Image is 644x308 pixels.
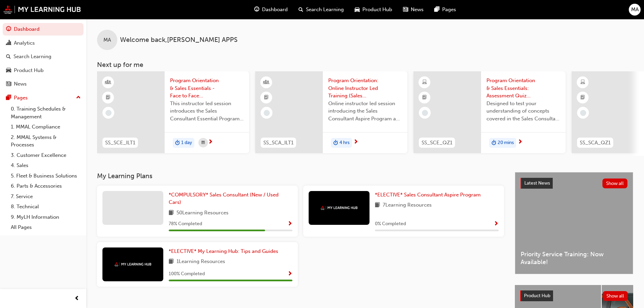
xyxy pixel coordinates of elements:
[169,192,279,206] span: *COMPULSORY* Sales Consultant (New / Used Cars)
[8,132,84,150] a: 2. MMAL Systems & Processes
[494,220,499,228] button: Show Progress
[602,179,628,188] button: Show all
[103,36,111,44] span: MA
[6,68,11,74] span: car-icon
[375,220,406,228] span: 0 % Completed
[429,3,461,17] a: pages-iconPages
[328,77,402,100] span: Program Orientation: Online Instructor Led Training (Sales Consultant Aspire Program)
[320,206,358,210] img: mmal
[580,93,585,102] span: booktick-icon
[169,270,205,278] span: 100 % Completed
[8,191,84,202] a: 7. Service
[97,71,249,153] a: SS_SCE_ILT1Program Orientation & Sales Essentials - Face to Face Instructor Led Training (Sales C...
[105,110,112,116] span: learningRecordVerb_NONE-icon
[353,139,358,145] span: next-icon
[3,78,84,90] a: News
[629,4,641,16] button: MA
[8,150,84,161] a: 3. Customer Excellence
[6,26,11,32] span: guage-icon
[6,95,11,101] span: pages-icon
[631,6,639,14] span: MA
[8,171,84,181] a: 5. Fleet & Business Solutions
[6,54,11,60] span: search-icon
[580,110,586,116] span: learningRecordVerb_NONE-icon
[97,172,504,180] h3: My Learning Plans
[169,209,174,217] span: book-icon
[306,6,344,14] span: Search Learning
[176,209,229,217] span: 50 Learning Resources
[8,181,84,191] a: 6. Parts & Accessories
[287,270,292,278] button: Show Progress
[76,93,81,102] span: up-icon
[486,100,560,123] span: Designed to test your understanding of concepts covered in the Sales Consultant Essential Program...
[120,36,238,44] span: Welcome back , [PERSON_NAME] APPS
[169,220,202,228] span: 78 % Completed
[422,78,427,87] span: learningResourceType_ELEARNING-icon
[375,192,481,198] span: *ELECTIVE* Sales Consultant Aspire Program
[170,100,244,123] span: This instructor led session introduces the Sales Consultant Essential Program and outlines what y...
[3,92,84,104] button: Pages
[524,180,550,186] span: Latest News
[521,178,627,189] a: Latest NewsShow all
[355,5,360,14] span: car-icon
[176,258,225,266] span: 1 Learning Resources
[14,67,44,74] div: Product Hub
[170,77,244,100] span: Program Orientation & Sales Essentials - Face to Face Instructor Led Training (Sales Consultant E...
[264,110,270,116] span: learningRecordVerb_NONE-icon
[3,64,84,77] a: Product Hub
[14,53,51,61] div: Search Learning
[403,5,408,14] span: news-icon
[175,139,180,147] span: duration-icon
[422,93,427,102] span: booktick-icon
[86,61,644,69] h3: Next up for me
[255,71,407,153] a: SS_SCA_ILT1Program Orientation: Online Instructor Led Training (Sales Consultant Aspire Program)O...
[8,222,84,233] a: All Pages
[515,172,633,274] a: Latest NewsShow allPriority Service Training: Now Available!
[442,6,456,14] span: Pages
[201,139,205,147] span: calendar-icon
[8,212,84,222] a: 9. MyLH Information
[422,110,428,116] span: learningRecordVerb_NONE-icon
[333,139,338,147] span: duration-icon
[169,191,292,206] a: *COMPULSORY* Sales Consultant (New / Used Cars)
[169,247,281,255] a: *ELECTIVE* My Learning Hub: Tips and Guides
[14,39,35,47] div: Analytics
[328,100,402,123] span: Online instructor led session introducing the Sales Consultant Aspire Program and outlining what ...
[299,5,303,14] span: search-icon
[3,22,84,92] button: DashboardAnalyticsSearch LearningProduct HubNews
[114,262,151,266] img: mmal
[580,78,585,87] span: learningResourceType_ELEARNING-icon
[413,71,566,153] a: SS_SCE_QZ1Program Orientation & Sales Essentials: Assessment Quiz (Sales Consultant Essential Pro...
[8,104,84,122] a: 0. Training Schedules & Management
[105,139,135,147] span: SS_SCE_ILT1
[249,3,293,17] a: guage-iconDashboard
[263,139,293,147] span: SS_SCA_ILT1
[434,5,439,14] span: pages-icon
[181,139,192,147] span: 1 day
[6,40,11,46] span: chart-icon
[518,139,523,145] span: next-icon
[375,201,380,210] span: book-icon
[492,139,496,147] span: duration-icon
[521,251,627,266] span: Priority Service Training: Now Available!
[498,139,514,147] span: 20 mins
[3,23,84,35] a: Dashboard
[494,221,499,227] span: Show Progress
[8,202,84,212] a: 8. Technical
[3,50,84,63] a: Search Learning
[264,93,269,102] span: booktick-icon
[106,78,111,87] span: learningResourceType_INSTRUCTOR_LED-icon
[362,6,392,14] span: Product Hub
[106,93,111,102] span: booktick-icon
[293,3,349,17] a: search-iconSearch Learning
[264,78,269,87] span: learningResourceType_INSTRUCTOR_LED-icon
[398,3,429,17] a: news-iconNews
[375,191,483,199] a: *ELECTIVE* Sales Consultant Aspire Program
[486,77,560,100] span: Program Orientation & Sales Essentials: Assessment Quiz (Sales Consultant Essential Program)
[580,139,611,147] span: SS_SCA_QZ1
[287,221,292,227] span: Show Progress
[3,5,81,14] img: mmal
[208,139,213,145] span: next-icon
